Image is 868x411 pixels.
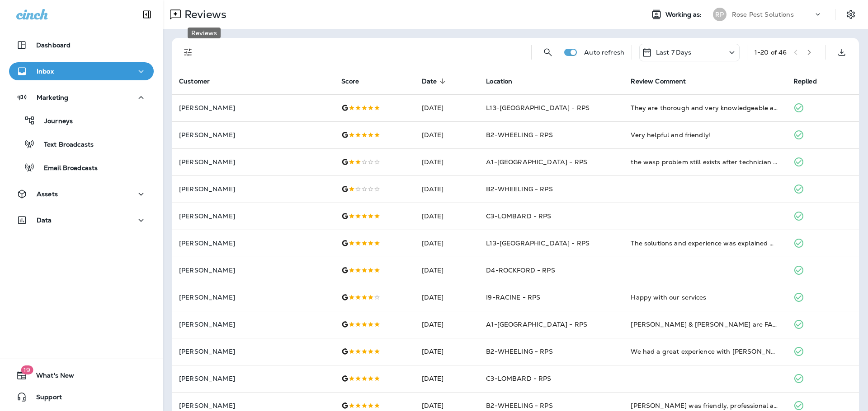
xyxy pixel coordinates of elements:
span: Score [341,78,359,85]
button: Search Reviews [539,43,557,61]
td: [DATE] [415,311,479,338]
button: Inbox [9,62,154,80]
span: A1-[GEOGRAPHIC_DATA] - RPS [486,158,587,166]
p: [PERSON_NAME] [179,185,327,193]
p: [PERSON_NAME] [179,375,327,382]
span: L13-[GEOGRAPHIC_DATA] - RPS [486,104,590,112]
span: 19 [21,365,33,374]
p: [PERSON_NAME] [179,131,327,139]
p: [PERSON_NAME] [179,212,327,220]
div: Carlos & Elliot are FANTASTIC service techs who have provided excellent service at my two buildin... [631,320,778,329]
td: [DATE] [415,203,479,230]
p: Auto refresh [584,49,624,56]
div: Happy with our services [631,293,778,302]
div: They are thorough and very knowledgeable about each pest you have. Their options for availability... [631,103,778,112]
p: [PERSON_NAME] [179,240,327,247]
p: [PERSON_NAME] [179,158,327,166]
div: We had a great experience with Jesus at Rose Pest Control! He was personable, informative, and so... [631,347,778,356]
td: [DATE] [415,284,479,311]
span: B2-WHEELING - RPS [486,347,552,356]
button: Export as CSV [833,43,851,61]
span: Support [27,393,62,404]
div: 1 - 20 of 46 [755,49,787,56]
div: Very helpful and friendly! [631,130,778,139]
span: B2-WHEELING - RPS [486,402,552,410]
button: Settings [843,6,859,23]
span: Customer [179,77,222,85]
p: Dashboard [36,42,71,49]
span: Score [341,77,371,85]
p: [PERSON_NAME] [179,267,327,274]
td: [DATE] [415,338,479,365]
span: D4-ROCKFORD - RPS [486,266,555,274]
p: Reviews [181,8,226,21]
button: 19What's New [9,366,154,384]
button: Text Broadcasts [9,134,154,153]
td: [DATE] [415,365,479,392]
span: Replied [793,77,829,85]
td: [DATE] [415,257,479,284]
p: Marketing [37,94,68,101]
p: Last 7 Days [656,49,692,56]
div: Anton was friendly, professional and thorough. Let's hope the pests get it! [631,401,778,410]
p: [PERSON_NAME] [179,321,327,328]
button: Marketing [9,88,154,106]
span: C3-LOMBARD - RPS [486,374,551,383]
span: C3-LOMBARD - RPS [486,212,551,220]
p: Data [37,217,52,224]
div: RP [713,8,726,21]
span: Review Comment [631,77,698,85]
td: [DATE] [415,230,479,257]
span: Location [486,77,524,85]
p: [PERSON_NAME] [179,402,327,409]
button: Assets [9,185,154,203]
div: The solutions and experience was explained with patience and concern. The current completion have... [631,239,778,248]
span: Replied [793,78,817,85]
button: Email Broadcasts [9,158,154,177]
button: Journeys [9,111,154,130]
span: Date [422,78,437,85]
div: Reviews [188,28,221,38]
td: [DATE] [415,121,479,148]
p: Rose Pest Solutions [732,11,794,18]
p: [PERSON_NAME] [179,104,327,111]
td: [DATE] [415,175,479,203]
td: [DATE] [415,94,479,121]
p: Assets [37,190,58,198]
span: Date [422,77,449,85]
span: Customer [179,78,210,85]
p: Inbox [37,68,54,75]
button: Collapse Sidebar [134,5,160,23]
p: Email Broadcasts [35,164,98,173]
div: the wasp problem still exists after technician spent 2 hours here 4 days ago...the technician ( a... [631,157,778,166]
button: Data [9,211,154,229]
span: Review Comment [631,78,686,85]
button: Dashboard [9,36,154,54]
td: [DATE] [415,148,479,175]
p: Text Broadcasts [35,141,94,149]
span: Location [486,78,512,85]
span: What's New [27,372,74,383]
button: Support [9,388,154,406]
p: [PERSON_NAME] [179,348,327,355]
span: Working as: [665,11,704,18]
span: A1-[GEOGRAPHIC_DATA] - RPS [486,320,587,328]
button: Filters [179,43,197,61]
span: B2-WHEELING - RPS [486,131,552,139]
p: Journeys [35,117,73,126]
span: B2-WHEELING - RPS [486,185,552,193]
span: L13-[GEOGRAPHIC_DATA] - RPS [486,239,590,247]
span: I9-RACINE - RPS [486,293,540,301]
p: [PERSON_NAME] [179,294,327,301]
